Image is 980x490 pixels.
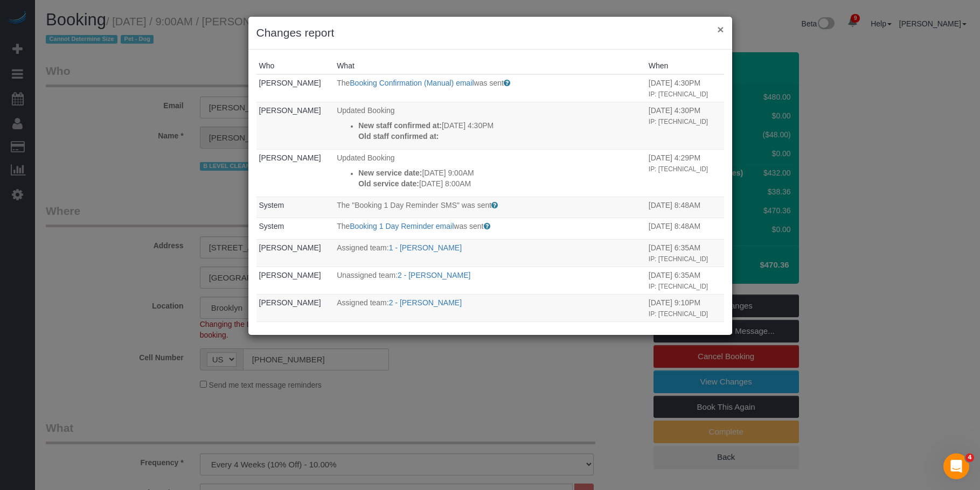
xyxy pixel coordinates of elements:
a: [PERSON_NAME] [259,106,321,115]
td: What [334,218,646,240]
a: System [259,222,284,230]
a: [PERSON_NAME] [259,298,321,307]
a: System [259,201,284,209]
td: Who [256,197,335,218]
span: Updated Booking [337,153,394,162]
td: When [646,239,724,267]
td: What [334,294,646,321]
a: Booking Confirmation (Manual) email [350,79,474,87]
small: IP: [TECHNICAL_ID] [649,283,708,290]
small: IP: [TECHNICAL_ID] [649,165,708,173]
strong: New service date: [358,169,422,177]
td: What [334,149,646,197]
td: Who [256,102,335,149]
td: When [646,294,724,321]
span: The [337,222,350,230]
td: When [646,267,724,294]
span: The "Booking 1 Day Reminder SMS" was sent [337,201,491,209]
th: Who [256,58,335,74]
td: When [646,197,724,218]
th: What [334,58,646,74]
td: Who [256,239,335,267]
td: Who [256,149,335,197]
span: was sent [474,79,504,87]
td: When [646,102,724,149]
small: IP: [TECHNICAL_ID] [649,310,708,318]
span: was sent [454,222,483,230]
strong: Old staff confirmed at: [358,132,439,141]
small: IP: [TECHNICAL_ID] [649,118,708,125]
a: [PERSON_NAME] [259,271,321,279]
p: [DATE] 9:00AM [358,167,643,178]
td: When [646,321,724,349]
td: Who [256,267,335,294]
span: Assigned team: [337,243,389,252]
small: IP: [TECHNICAL_ID] [649,255,708,263]
h3: Changes report [256,25,724,41]
td: What [334,197,646,218]
a: [PERSON_NAME] [259,243,321,252]
a: 2 - [PERSON_NAME] [398,271,470,279]
a: [PERSON_NAME] [259,79,321,87]
small: IP: [TECHNICAL_ID] [649,90,708,98]
a: 1 - [PERSON_NAME] [389,243,462,252]
span: The [337,79,350,87]
span: Updated Booking [337,106,394,115]
a: [PERSON_NAME] [259,153,321,162]
a: 000 - TEAM JOB [398,326,455,334]
th: When [646,58,724,74]
td: What [334,239,646,267]
td: Who [256,74,335,102]
strong: Old service date: [358,179,419,188]
strong: New staff confirmed at: [358,121,442,130]
td: Who [256,294,335,321]
span: 4 [965,453,974,462]
button: × [717,24,724,35]
td: Who [256,218,335,240]
td: When [646,74,724,102]
span: Unassigned team: [337,271,398,279]
td: What [334,267,646,294]
td: What [334,102,646,149]
span: Unassigned team: [337,326,398,334]
td: When [646,218,724,240]
td: What [334,74,646,102]
td: When [646,149,724,197]
td: What [334,321,646,349]
sui-modal: Changes report [248,17,732,335]
p: [DATE] 4:30PM [358,120,643,131]
iframe: Intercom live chat [943,453,969,479]
a: 2 - [PERSON_NAME] [389,298,462,307]
a: Booking 1 Day Reminder email [350,222,454,230]
td: Who [256,321,335,349]
a: [PERSON_NAME] [259,326,321,334]
p: [DATE] 8:00AM [358,178,643,189]
span: Assigned team: [337,298,389,307]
